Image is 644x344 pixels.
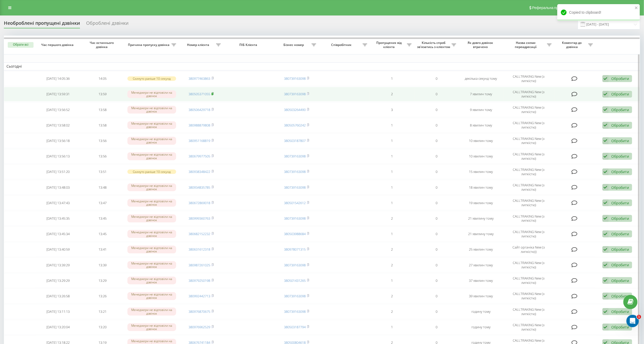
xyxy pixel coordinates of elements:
td: 25 хвилин тому [459,242,503,257]
td: годину тому [459,304,503,319]
div: Обробити [612,154,629,159]
td: 0 [414,289,459,303]
td: 13:51 [80,165,125,179]
td: 13:56 [80,149,125,164]
td: 0 [414,149,459,164]
div: Обробити [612,216,629,221]
div: Обробити [612,262,629,267]
td: 13:26 [80,289,125,303]
a: 380739163098 [284,309,306,314]
td: [DATE] 13:40:59 [36,242,80,257]
td: [DATE] 13:47:43 [36,196,80,210]
div: Обробити [612,278,629,283]
td: 13:41 [80,242,125,257]
td: Сайт органіка New (з липкістю)) [503,242,554,257]
a: 380987261025 [189,263,210,267]
span: Причина пропуску дзвінка [127,43,172,47]
td: 2 [370,87,414,101]
span: Назва схеми переадресації [506,41,547,49]
td: CALLTRAKING New (з липкістю) [503,87,554,101]
td: CALLTRAKING New (з липкістю) [503,118,554,132]
td: [DATE] 13:26:58 [36,289,80,303]
td: 0 [414,87,459,101]
td: 15 хвилин тому [459,165,503,179]
td: 0 [414,180,459,195]
a: 380951168819 [189,138,210,143]
td: 2 [370,289,414,303]
a: 380739163098 [284,169,306,174]
td: 9 хвилин тому [459,102,503,117]
td: 13:39 [80,258,125,272]
div: Менеджери не відповіли на дзвінок [127,308,176,315]
div: Обробити [612,294,629,299]
a: 380505371055 [189,92,210,96]
td: 13:29 [80,273,125,288]
td: [DATE] 13:56:13 [36,149,80,164]
td: 1 [370,71,414,86]
div: Менеджери не відповіли на дзвінок [127,246,176,253]
a: 380631612318 [189,247,210,252]
td: [DATE] 13:45:34 [36,227,80,241]
td: CALLTRAKING New (з липкістю) [503,258,554,272]
div: Менеджери не відповіли на дзвінок [127,183,176,191]
td: 0 [414,165,459,179]
a: 380999360763 [189,216,210,221]
td: 2 [370,304,414,319]
a: 380976962529 [189,325,210,329]
a: 380739163098 [284,92,306,96]
div: Обробити [612,92,629,97]
td: 3 [370,102,414,117]
a: 380505760242 [284,123,306,127]
span: 1 [637,315,641,319]
div: Обробити [612,138,629,143]
td: годину тому [459,320,503,334]
td: 0 [414,196,459,210]
div: Необроблені пропущені дзвінки [4,20,80,28]
td: 2 [370,242,414,257]
td: 13:20 [80,320,125,334]
span: Номер клієнта [181,43,216,47]
td: 13:45 [80,211,125,226]
td: декілька секунд тому [459,71,503,86]
td: 13:58 [80,102,125,117]
div: Обробити [612,107,629,112]
td: 13:47 [80,196,125,210]
a: 380503187794 [284,325,306,329]
a: 380979250198 [189,278,210,283]
td: CALLTRAKING New (з липкістю) [503,227,554,241]
td: 14:05 [80,71,125,86]
a: 380976870675 [189,309,210,314]
div: Менеджери не відповіли на дзвінок [127,90,176,98]
a: 380506429718 [189,107,210,112]
a: 380679977505 [189,154,210,158]
td: 13:48 [80,180,125,195]
td: 1 [370,118,414,132]
td: [DATE] 13:56:52 [36,102,80,117]
div: Менеджери не відповіли на дзвінок [127,121,176,129]
td: 0 [414,118,459,132]
div: Менеджери не відповіли на дзвінок [127,199,176,207]
span: ПІБ Клієнта [228,43,270,47]
td: [DATE] 13:11:13 [36,304,80,319]
a: 380934835785 [189,185,210,190]
a: 380988879808 [189,123,210,127]
td: 1 [370,196,414,210]
div: Обробити [612,76,629,81]
a: 380739163098 [284,216,306,221]
td: 10 хвилин тому [459,133,503,148]
span: Коментар до дзвінка [557,41,588,49]
a: 380992442713 [189,294,210,298]
td: 2 [370,258,414,272]
div: Менеджери не відповіли на дзвінок [127,323,176,331]
td: 0 [414,133,459,148]
td: 1 [370,227,414,241]
td: 13:56 [80,133,125,148]
td: CALLTRAKING New (з липкістю) [503,273,554,288]
td: [DATE] 13:56:18 [36,133,80,148]
button: Обрати всі [8,42,34,48]
span: Час останнього дзвінка [85,41,120,49]
a: 380503988684 [284,231,306,236]
td: 37 хвилин тому [459,273,503,288]
div: Обробити [612,325,629,330]
td: CALLTRAKING New (з липкістю) [503,102,554,117]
